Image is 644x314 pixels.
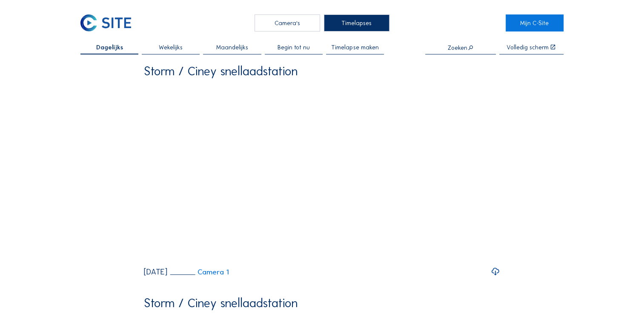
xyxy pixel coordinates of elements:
span: Maandelijks [216,44,248,50]
div: Camera's [255,14,320,31]
div: Timelapses [324,14,389,31]
a: C-SITE Logo [80,14,138,31]
div: Storm / Ciney snellaadstation [144,66,298,78]
span: Timelapse maken [331,44,378,50]
video: Your browser does not support the video tag. [144,83,500,261]
div: [DATE] [144,268,167,276]
span: Dagelijks [96,44,123,50]
span: Wekelijks [159,44,183,50]
div: Storm / Ciney snellaadstation [144,297,298,310]
a: Camera 1 [170,268,229,276]
a: Mijn C-Site [506,14,564,31]
img: C-SITE Logo [80,14,131,31]
div: Volledig scherm [507,44,549,50]
span: Begin tot nu [278,44,310,50]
